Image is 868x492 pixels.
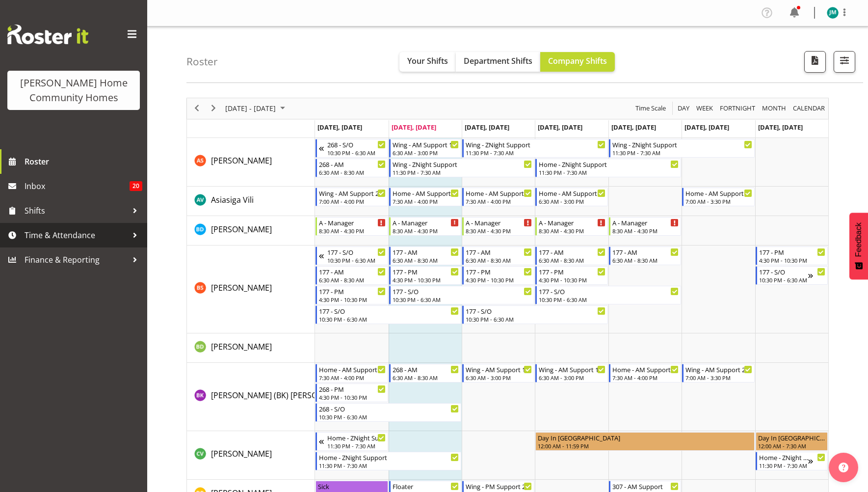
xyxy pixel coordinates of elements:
[535,188,607,206] div: Asiasiga Vili"s event - Home - AM Support 2 Begin From Thursday, October 9, 2025 at 6:30:00 AM GM...
[466,374,532,382] div: 6:30 AM - 3:00 PM
[211,155,272,166] a: [PERSON_NAME]
[211,341,272,353] a: [PERSON_NAME]
[187,138,315,187] td: Arshdeep Singh resource
[682,364,754,383] div: Brijesh (BK) Kachhadiya"s event - Wing - AM Support 2 Begin From Saturday, October 11, 2025 at 7:...
[466,481,532,491] div: Wing - PM Support 2
[393,296,532,303] div: 10:30 PM - 6:30 AM
[466,149,605,157] div: 11:30 PM - 7:30 AM
[539,159,679,169] div: Home - ZNight Support
[685,188,752,198] div: Home - AM Support 1
[612,218,679,227] div: A - Manager
[130,181,142,191] span: 20
[612,364,679,374] div: Home - AM Support 3
[389,246,461,265] div: Billie Sothern"s event - 177 - AM Begin From Tuesday, October 7, 2025 at 6:30:00 AM GMT+13:00 End...
[389,266,461,285] div: Billie Sothern"s event - 177 - PM Begin From Tuesday, October 7, 2025 at 4:30:00 PM GMT+13:00 End...
[539,296,679,303] div: 10:30 PM - 6:30 AM
[685,197,752,205] div: 7:00 AM - 3:30 PM
[611,123,656,132] span: [DATE], [DATE]
[393,197,459,205] div: 7:30 AM - 4:00 PM
[539,188,605,198] div: Home - AM Support 2
[316,403,461,422] div: Brijesh (BK) Kachhadiya"s event - 268 - S/O Begin From Monday, October 6, 2025 at 10:30:00 PM GMT...
[393,364,459,374] div: 268 - AM
[540,52,615,72] button: Company Shifts
[759,247,825,257] div: 177 - PM
[393,139,459,149] div: Wing - AM Support 1
[319,159,385,169] div: 268 - AM
[187,431,315,480] td: Cheenee Vargas resource
[319,364,385,374] div: Home - AM Support 3
[466,247,532,257] div: 177 - AM
[462,188,534,206] div: Asiasiga Vili"s event - Home - AM Support 3 Begin From Wednesday, October 8, 2025 at 7:30:00 AM G...
[834,51,855,73] button: Filter Shifts
[211,194,254,206] a: Asiasiga Vili
[756,452,828,470] div: Cheenee Vargas"s event - Home - ZNight Support Begin From Sunday, October 12, 2025 at 11:30:00 PM...
[319,296,385,303] div: 4:30 PM - 10:30 PM
[327,139,385,149] div: 268 - S/O
[538,433,752,442] div: Day In [GEOGRAPHIC_DATA]
[539,276,605,284] div: 4:30 PM - 10:30 PM
[187,363,315,431] td: Brijesh (BK) Kachhadiya resource
[393,481,459,491] div: Floater
[466,139,605,149] div: Wing - ZNight Support
[456,52,540,72] button: Department Shifts
[393,256,459,264] div: 6:30 AM - 8:30 AM
[205,98,222,119] div: next period
[677,102,690,114] span: Day
[316,286,388,304] div: Billie Sothern"s event - 177 - PM Begin From Monday, October 6, 2025 at 4:30:00 PM GMT+13:00 Ends...
[188,98,205,119] div: previous period
[187,333,315,363] td: Billie-Rose Dunlop resource
[535,217,607,236] div: Barbara Dunlop"s event - A - Manager Begin From Thursday, October 9, 2025 at 8:30:00 AM GMT+13:00...
[535,432,754,451] div: Cheenee Vargas"s event - Day In Lieu Begin From Thursday, October 9, 2025 at 12:00:00 AM GMT+13:0...
[327,442,385,450] div: 11:30 PM - 7:30 AM
[327,149,385,157] div: 10:30 PM - 6:30 AM
[187,246,315,333] td: Billie Sothern resource
[211,448,272,459] span: [PERSON_NAME]
[759,276,808,284] div: 10:30 PM - 6:30 AM
[319,286,385,296] div: 177 - PM
[612,149,752,157] div: 11:30 PM - 7:30 AM
[319,276,385,284] div: 6:30 AM - 8:30 AM
[319,188,385,198] div: Wing - AM Support 2
[319,197,385,205] div: 7:00 AM - 4:00 PM
[319,413,459,421] div: 10:30 PM - 6:30 AM
[612,481,679,491] div: 307 - AM Support
[393,247,459,257] div: 177 - AM
[25,179,130,193] span: Inbox
[612,247,679,257] div: 177 - AM
[211,224,272,235] span: [PERSON_NAME]
[211,282,272,294] a: [PERSON_NAME]
[316,139,388,158] div: Arshdeep Singh"s event - 268 - S/O Begin From Sunday, October 5, 2025 at 10:30:00 PM GMT+13:00 En...
[685,364,752,374] div: Wing - AM Support 2
[804,51,826,73] button: Download a PDF of the roster according to the set date range.
[759,452,808,462] div: Home - ZNight Support
[539,247,605,257] div: 177 - AM
[791,102,827,114] button: Month
[319,384,385,394] div: 268 - PM
[718,102,757,114] button: Fortnight
[756,432,828,451] div: Cheenee Vargas"s event - Day In Lieu Begin From Sunday, October 12, 2025 at 12:00:00 AM GMT+13:00...
[535,266,607,285] div: Billie Sothern"s event - 177 - PM Begin From Thursday, October 9, 2025 at 4:30:00 PM GMT+13:00 En...
[535,286,681,304] div: Billie Sothern"s event - 177 - S/O Begin From Thursday, October 9, 2025 at 10:30:00 PM GMT+13:00 ...
[609,139,755,158] div: Arshdeep Singh"s event - Wing - ZNight Support Begin From Friday, October 10, 2025 at 11:30:00 PM...
[695,102,714,114] span: Week
[535,159,681,177] div: Arshdeep Singh"s event - Home - ZNight Support Begin From Thursday, October 9, 2025 at 11:30:00 P...
[695,102,715,114] button: Timeline Week
[839,463,848,472] img: help-xxl-2.png
[407,55,448,66] span: Your Shifts
[684,123,729,132] span: [DATE], [DATE]
[548,55,607,66] span: Company Shifts
[465,123,509,132] span: [DATE], [DATE]
[634,102,668,114] button: Time Scale
[389,188,461,206] div: Asiasiga Vili"s event - Home - AM Support 3 Begin From Tuesday, October 7, 2025 at 7:30:00 AM GMT...
[393,168,532,176] div: 11:30 PM - 7:30 AM
[316,305,461,324] div: Billie Sothern"s event - 177 - S/O Begin From Monday, October 6, 2025 at 10:30:00 PM GMT+13:00 En...
[609,364,681,383] div: Brijesh (BK) Kachhadiya"s event - Home - AM Support 3 Begin From Friday, October 10, 2025 at 7:30...
[319,462,459,469] div: 11:30 PM - 7:30 AM
[761,102,787,114] span: Month
[539,364,605,374] div: Wing - AM Support 1
[539,197,605,205] div: 6:30 AM - 3:00 PM
[389,364,461,383] div: Brijesh (BK) Kachhadiya"s event - 268 - AM Begin From Tuesday, October 7, 2025 at 6:30:00 AM GMT+...
[389,159,535,177] div: Arshdeep Singh"s event - Wing - ZNight Support Begin From Tuesday, October 7, 2025 at 11:30:00 PM...
[792,102,826,114] span: calendar
[7,25,88,44] img: Rosterit website logo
